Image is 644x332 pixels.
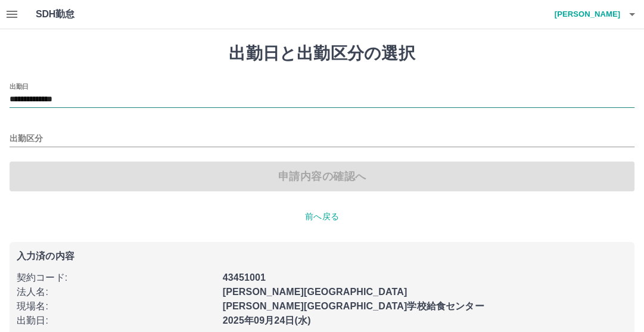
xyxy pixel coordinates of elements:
[223,287,407,297] b: [PERSON_NAME][GEOGRAPHIC_DATA]
[17,271,216,285] p: 契約コード :
[10,210,634,223] p: 前へ戻る
[17,285,216,299] p: 法人名 :
[17,314,216,328] p: 出勤日 :
[223,272,266,283] b: 43451001
[17,299,216,314] p: 現場名 :
[10,82,29,91] label: 出勤日
[17,252,627,261] p: 入力済の内容
[223,301,484,311] b: [PERSON_NAME][GEOGRAPHIC_DATA]学校給食センター
[223,315,311,325] b: 2025年09月24日(水)
[10,44,634,64] h1: 出勤日と出勤区分の選択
